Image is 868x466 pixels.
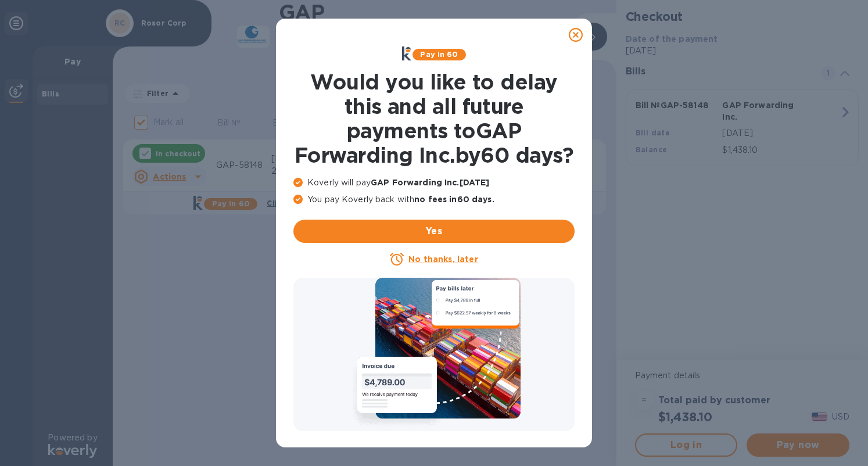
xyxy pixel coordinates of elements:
[303,224,565,238] span: Yes
[420,50,458,59] b: Pay in 60
[408,254,478,264] u: No thanks, later
[414,195,494,204] b: no fees in 60 days .
[293,177,575,189] p: Koverly will pay
[293,193,575,206] p: You pay Koverly back with
[371,178,489,187] b: GAP Forwarding Inc. [DATE]
[293,70,575,167] h1: Would you like to delay this and all future payments to GAP Forwarding Inc. by 60 days ?
[293,220,575,243] button: Yes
